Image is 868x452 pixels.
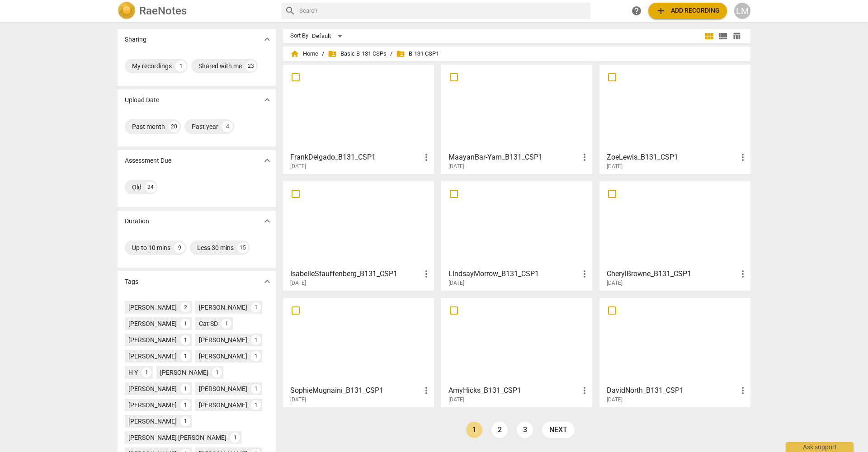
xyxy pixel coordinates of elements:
[222,121,233,132] div: 4
[704,31,715,42] span: view_module
[396,49,439,58] span: B-131 CSP1
[245,61,256,71] div: 23
[251,351,261,361] div: 1
[128,400,177,410] div: [PERSON_NAME]
[448,385,579,396] h3: AmyHicks_B131_CSP1
[648,3,727,19] button: Upload
[290,268,421,279] h3: IsabelleStauffenberg_B131_CSP1
[262,216,273,226] span: expand_more
[251,400,261,410] div: 1
[132,61,172,71] div: My recordings
[448,152,579,163] h3: MaayanBar-Yam_B131_CSP1
[128,303,177,312] div: [PERSON_NAME]
[579,268,590,279] span: more_vert
[118,2,136,20] img: Logo
[142,367,151,377] div: 1
[222,319,231,329] div: 1
[579,385,590,396] span: more_vert
[290,163,306,170] span: [DATE]
[603,68,747,170] a: ZoeLewis_B131_CSP1[DATE]
[603,301,747,403] a: DavidNorth_B131_CSP1[DATE]
[607,396,623,404] span: [DATE]
[199,352,247,361] div: [PERSON_NAME]
[737,385,748,396] span: more_vert
[128,417,177,426] div: [PERSON_NAME]
[607,279,623,287] span: [DATE]
[312,29,345,43] div: Default
[128,384,177,393] div: [PERSON_NAME]
[786,442,854,452] div: Ask support
[199,384,247,393] div: [PERSON_NAME]
[260,214,274,228] button: Show more
[730,29,743,43] button: Table view
[262,155,273,166] span: expand_more
[448,396,464,404] span: [DATE]
[517,422,533,438] a: Page 3
[448,279,464,287] span: [DATE]
[290,152,421,163] h3: FrankDelgado_B131_CSP1
[145,182,156,193] div: 24
[199,400,247,410] div: [PERSON_NAME]
[132,122,165,131] div: Past month
[396,49,405,58] span: folder_shared
[139,5,187,17] h2: RaeNotes
[180,384,190,394] div: 1
[328,49,337,58] span: folder_shared
[285,5,296,16] span: search
[444,184,589,287] a: LindsayMorrow_B131_CSP1[DATE]
[286,301,431,403] a: SophieMugnaini_B131_CSP1[DATE]
[180,302,190,312] div: 2
[421,385,432,396] span: more_vert
[128,319,177,328] div: [PERSON_NAME]
[607,163,623,170] span: [DATE]
[160,368,208,377] div: [PERSON_NAME]
[290,49,318,58] span: Home
[299,4,587,18] input: Search
[390,51,392,57] span: /
[169,121,179,132] div: 20
[128,433,226,442] div: [PERSON_NAME] [PERSON_NAME]
[260,275,274,288] button: Show more
[125,277,138,287] p: Tags
[132,183,142,192] div: Old
[579,152,590,163] span: more_vert
[716,29,730,43] button: List view
[197,243,234,252] div: Less 30 mins
[128,368,138,377] div: H Y
[607,385,737,396] h3: DavidNorth_B131_CSP1
[125,217,149,226] p: Duration
[628,3,645,19] a: Help
[251,384,261,394] div: 1
[286,184,431,287] a: IsabelleStauffenberg_B131_CSP1[DATE]
[737,152,748,163] span: more_vert
[448,163,464,170] span: [DATE]
[199,319,218,328] div: Cat SD
[251,302,261,312] div: 1
[656,5,666,16] span: add
[466,422,482,438] a: Page 1 is your current page
[180,335,190,345] div: 1
[322,51,324,57] span: /
[421,268,432,279] span: more_vert
[262,276,273,287] span: expand_more
[174,242,185,253] div: 9
[631,5,642,16] span: help
[180,400,190,410] div: 1
[286,68,431,170] a: FrankDelgado_B131_CSP1[DATE]
[262,34,273,45] span: expand_more
[125,95,159,105] p: Upload Date
[703,29,716,43] button: Tile view
[198,61,242,71] div: Shared with me
[230,433,240,443] div: 1
[656,5,720,16] span: Add recording
[603,184,747,287] a: CherylBrowne_B131_CSP1[DATE]
[448,268,579,279] h3: LindsayMorrow_B131_CSP1
[199,335,247,344] div: [PERSON_NAME]
[290,385,421,396] h3: SophieMugnaini_B131_CSP1
[260,154,274,167] button: Show more
[444,301,589,403] a: AmyHicks_B131_CSP1[DATE]
[607,268,737,279] h3: CherylBrowne_B131_CSP1
[132,243,170,252] div: Up to 10 mins
[444,68,589,170] a: MaayanBar-Yam_B131_CSP1[DATE]
[290,396,306,404] span: [DATE]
